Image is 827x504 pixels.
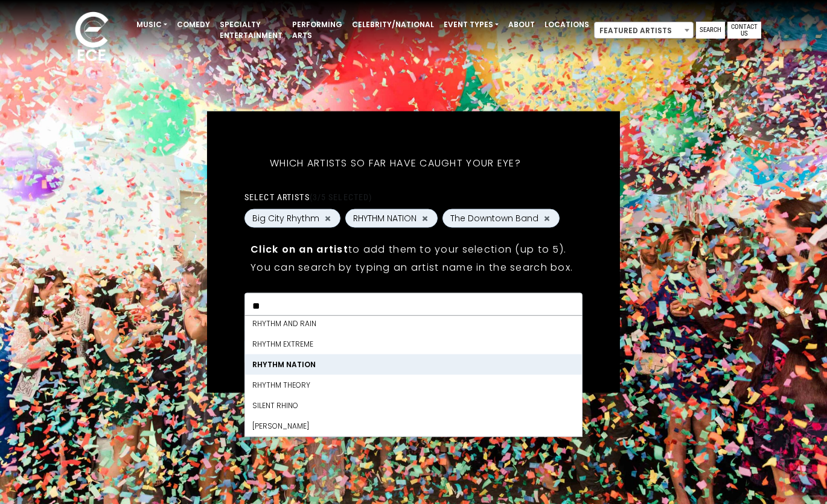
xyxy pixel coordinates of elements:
a: About [503,14,540,35]
label: Select artists [244,192,372,203]
a: Comedy [172,14,215,35]
textarea: Search [252,301,575,312]
span: Big City Rhythm [252,212,319,225]
a: Specialty Entertainment [215,14,287,46]
span: (3/5 selected) [310,192,372,202]
a: Music [132,14,172,35]
p: to add them to your selection (up to 5). [251,242,576,257]
img: ece_new_logo_whitev2-1.png [62,8,122,67]
h5: Which artists so far have caught your eye? [244,142,546,185]
button: Remove Big City Rhythm [323,213,333,224]
button: Remove The Downtown Band [542,213,552,224]
p: You can search by typing an artist name in the search box. [251,260,576,275]
a: Contact Us [727,22,761,39]
span: Featured Artists [594,22,694,39]
button: Remove RHYTHM NATION [420,213,430,224]
strong: Click on an artist [251,242,348,256]
a: Locations [540,14,594,35]
li: Rhythm Theory [245,375,582,395]
a: Search [696,22,725,39]
a: Performing Arts [287,14,347,46]
a: Celebrity/National [347,14,439,35]
li: [PERSON_NAME] [245,416,582,436]
span: The Downtown Band [450,212,538,225]
span: RHYTHM NATION [353,212,417,225]
li: Rhythm and Rain [245,313,582,334]
li: Rhythm Extreme [245,334,582,354]
span: Featured Artists [595,22,693,39]
li: RHYTHM NATION [245,354,582,375]
li: Silent Rhino [245,395,582,416]
a: Event Types [439,14,503,35]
